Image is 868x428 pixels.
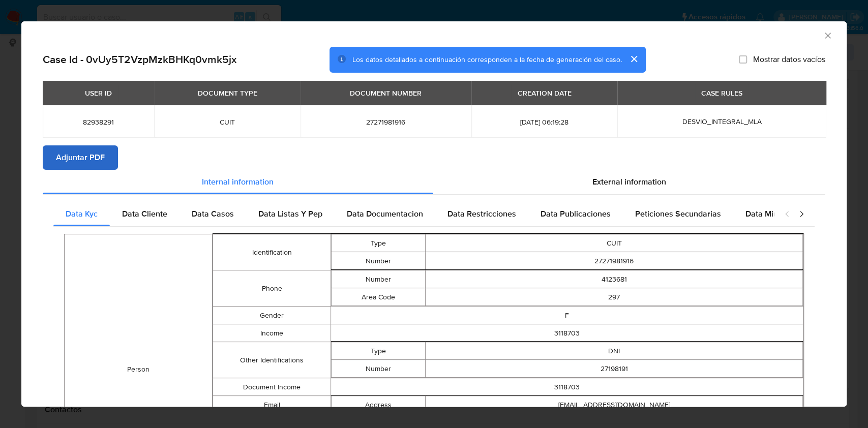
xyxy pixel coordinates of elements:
div: USER ID [79,84,118,102]
td: Income [213,324,331,342]
button: Cerrar ventana [823,30,832,40]
span: 82938291 [55,117,142,127]
td: Identification [213,234,331,270]
span: Data Documentacion [347,208,423,220]
span: [DATE] 06:19:28 [484,117,606,127]
div: Detailed info [43,170,825,194]
div: CREATION DATE [511,84,577,102]
td: Type [332,342,426,360]
td: Number [332,270,426,288]
button: cerrar [621,47,646,71]
div: DOCUMENT NUMBER [344,84,428,102]
div: closure-recommendation-modal [21,21,847,407]
td: 27271981916 [426,252,803,270]
td: F [331,307,803,324]
span: Data Cliente [122,208,167,220]
td: 297 [426,288,803,306]
input: Mostrar datos vacíos [739,55,747,64]
div: CASE RULES [695,84,749,102]
td: Number [332,252,426,270]
span: Data Listas Y Pep [258,208,322,220]
td: 3118703 [331,378,803,396]
td: Other Identifications [213,342,331,378]
span: Data Minoridad [745,208,801,220]
span: Peticiones Secundarias [635,208,721,220]
span: Data Kyc [66,208,98,220]
div: Detailed internal info [53,202,774,226]
span: Data Casos [192,208,234,220]
span: DESVIO_INTEGRAL_MLA [682,116,761,127]
span: Mostrar datos vacíos [753,54,825,65]
span: Internal information [202,176,274,188]
td: DNI [426,342,803,360]
h2: Case Id - 0vUy5T2VzpMzkBHKq0vmk5jx [43,53,236,66]
td: 4123681 [426,270,803,288]
td: CUIT [426,234,803,252]
span: Los datos detallados a continuación corresponden a la fecha de generación del caso. [352,54,621,65]
td: Area Code [332,288,426,306]
td: Number [332,360,426,378]
td: [EMAIL_ADDRESS][DOMAIN_NAME] [426,396,803,414]
td: 27198191 [426,360,803,378]
span: Data Restricciones [447,208,516,220]
span: External information [592,176,666,188]
span: Data Publicaciones [541,208,611,220]
button: Adjuntar PDF [43,145,118,170]
td: Address [332,396,426,414]
td: Document Income [213,378,331,396]
td: Type [332,234,426,252]
td: Gender [213,307,331,324]
span: Adjuntar PDF [56,146,105,169]
td: Email [213,396,331,414]
td: Phone [213,270,331,307]
td: 3118703 [331,324,803,342]
div: DOCUMENT TYPE [191,84,263,102]
span: 27271981916 [313,117,459,127]
span: CUIT [166,117,288,127]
